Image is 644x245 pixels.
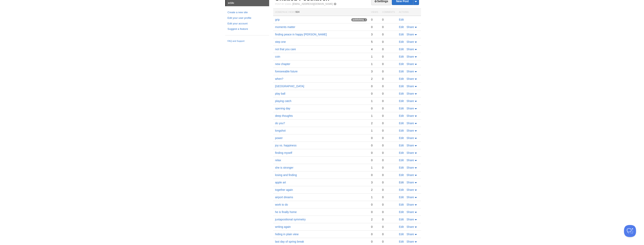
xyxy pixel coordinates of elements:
[371,77,378,81] div: 2
[371,166,378,169] div: 1
[228,27,267,31] a: Suggest a feature
[399,107,404,110] a: Edit
[407,233,414,236] span: Share
[382,25,395,29] div: 0
[371,210,378,214] div: 0
[407,136,414,140] span: Share
[371,158,378,162] div: 0
[382,210,395,214] div: 0
[371,18,378,21] div: 0
[399,40,404,43] a: Edit
[275,33,327,36] a: finding peace in happy [PERSON_NAME]
[399,225,404,228] a: Edit
[371,203,378,206] div: 0
[371,173,378,177] div: 0
[371,121,378,125] div: 2
[275,92,285,95] a: play ball
[399,48,404,51] a: Edit
[371,225,378,229] div: 0
[399,55,404,58] a: Edit
[382,158,395,162] div: 0
[399,159,404,162] a: Edit
[407,159,414,162] span: Share
[399,33,404,36] a: Edit
[382,55,395,58] div: 0
[275,40,286,43] a: step one
[399,25,404,29] a: Edit
[382,136,395,140] div: 0
[275,55,280,58] a: coin
[382,188,395,192] div: 0
[275,151,292,154] a: finding myself
[371,144,378,147] div: 0
[228,10,267,15] a: Create a new site
[228,16,267,20] a: Edit your user profile
[399,188,404,191] a: Edit
[371,218,378,221] div: 2
[275,181,286,184] a: apple art
[371,25,378,29] div: 0
[399,85,404,88] a: Edit
[407,196,414,199] span: Share
[399,240,404,243] a: Edit
[275,25,295,29] a: moments matter
[371,107,378,110] div: 0
[275,144,297,147] a: joy vs. happiness
[382,240,395,243] div: 0
[407,107,414,110] span: Share
[382,33,395,36] div: 0
[275,240,304,243] a: last day of spring break
[371,99,378,103] div: 1
[397,9,421,16] th: Actions
[407,25,414,29] span: Share
[399,144,404,147] a: Edit
[382,195,395,199] div: 0
[407,77,414,80] span: Share
[296,11,300,13] span: 924
[371,136,378,140] div: 0
[399,181,404,184] a: Edit
[399,77,404,80] a: Edit
[228,39,267,43] a: FAQ and Support
[399,114,404,117] a: Edit
[371,55,378,58] div: 1
[371,195,378,199] div: 1
[382,203,395,206] div: 0
[382,232,395,236] div: 0
[407,173,414,177] span: Share
[351,18,367,21] span: publishing
[382,70,395,73] div: 0
[275,122,285,125] a: do you?
[371,151,378,155] div: 0
[399,136,404,140] a: Edit
[407,203,414,206] span: Share
[407,210,414,214] span: Share
[371,92,378,95] div: 0
[382,121,395,125] div: 0
[275,48,296,51] a: not that you care
[382,99,395,103] div: 0
[624,225,636,237] iframe: Help Scout Beacon - Open
[382,40,395,44] div: 0
[407,70,414,73] span: Share
[399,122,404,125] a: Edit
[371,232,378,236] div: 0
[275,173,297,177] a: losing and finding
[371,188,378,192] div: 2
[382,173,395,177] div: 0
[275,203,288,206] a: work to do
[371,114,378,118] div: 1
[275,107,290,110] a: opening day
[407,48,414,51] span: Share
[371,62,378,66] div: 1
[275,114,293,117] a: deep thoughts
[275,233,299,236] a: hiding in plain view
[371,181,378,184] div: 3
[382,18,395,21] div: 0
[407,166,414,169] span: Share
[273,9,369,16] th: Homepage Views
[407,33,414,36] span: Share
[407,40,414,43] span: Share
[399,151,404,154] a: Edit
[407,55,414,58] span: Share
